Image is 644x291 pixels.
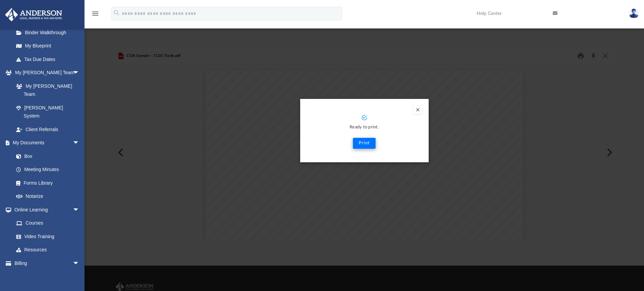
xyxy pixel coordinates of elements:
[9,190,86,203] a: Notarize
[9,101,86,123] a: [PERSON_NAME] System
[353,138,376,149] button: Print
[113,47,616,240] div: Preview
[73,203,86,217] span: arrow_drop_down
[73,66,86,80] span: arrow_drop_down
[9,26,90,39] a: Binder Walkthrough
[9,176,83,190] a: Forms Library
[73,136,86,150] span: arrow_drop_down
[113,9,120,17] i: search
[5,256,90,270] a: Billingarrow_drop_down
[5,136,86,150] a: My Documentsarrow_drop_down
[5,203,86,216] a: Online Learningarrow_drop_down
[9,79,83,101] a: My [PERSON_NAME] Team
[9,53,90,66] a: Tax Due Dates
[629,8,639,18] img: User Pic
[9,149,83,163] a: Box
[5,66,86,80] a: My [PERSON_NAME] Teamarrow_drop_down
[91,9,99,18] i: menu
[9,243,86,257] a: Resources
[9,163,86,176] a: Meeting Minutes
[307,124,422,131] p: Ready to print.
[9,230,83,243] a: Video Training
[9,216,86,230] a: Courses
[3,8,64,21] img: Anderson Advisors Platinum Portal
[91,13,99,18] a: menu
[73,256,86,270] span: arrow_drop_down
[9,123,86,136] a: Client Referrals
[9,39,86,53] a: My Blueprint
